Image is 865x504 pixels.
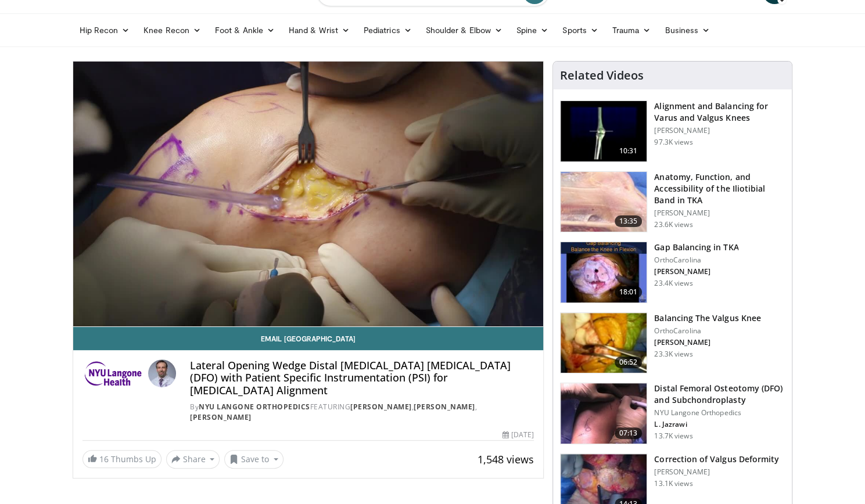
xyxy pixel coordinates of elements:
[350,402,412,412] a: [PERSON_NAME]
[560,100,785,162] a: 10:31 Alignment and Balancing for Varus and Valgus Knees [PERSON_NAME] 97.3K views
[503,430,534,440] div: [DATE]
[148,359,176,387] img: Avatar
[654,420,785,429] p: L. Jazrawi
[561,313,647,373] img: 275545_0002_1.png.150x105_q85_crop-smart_upscale.jpg
[654,126,785,135] p: [PERSON_NAME]
[560,69,644,82] h4: Related Videos
[357,19,419,42] a: Pediatrics
[190,359,534,397] h4: Lateral Opening Wedge Distal [MEDICAL_DATA] [MEDICAL_DATA] (DFO) with Patient Specific Instrument...
[560,312,785,374] a: 06:52 Balancing The Valgus Knee OrthoCarolina [PERSON_NAME] 23.3K views
[654,100,785,124] h3: Alignment and Balancing for Varus and Valgus Knees
[419,19,509,42] a: Shoulder & Elbow
[654,383,785,406] h3: Distal Femoral Osteotomy (DFO) and Subchondroplasty
[555,19,605,42] a: Sports
[654,479,692,488] p: 13.1K views
[615,427,643,439] span: 07:13
[605,19,658,42] a: Trauma
[478,452,534,466] span: 1,548 views
[654,220,692,229] p: 23.6K views
[561,172,647,232] img: 38616_0000_3.png.150x105_q85_crop-smart_upscale.jpg
[282,19,357,42] a: Hand & Wrist
[73,327,544,350] a: Email [GEOGRAPHIC_DATA]
[561,242,647,303] img: 243629_0004_1.png.150x105_q85_crop-smart_upscale.jpg
[654,408,785,417] p: NYU Langone Orthopedics
[509,19,555,42] a: Spine
[654,208,785,218] p: [PERSON_NAME]
[615,145,643,157] span: 10:31
[190,402,534,423] div: By FEATURING , ,
[654,453,779,465] h3: Correction of Valgus Deformity
[654,171,785,206] h3: Anatomy, Function, and Accessibility of the Iliotibial Band in TKA
[561,383,647,444] img: eolv1L8ZdYrFVOcH4xMDoxOjBzMTt2bJ.150x105_q85_crop-smart_upscale.jpg
[560,383,785,444] a: 07:13 Distal Femoral Osteotomy (DFO) and Subchondroplasty NYU Langone Orthopedics L. Jazrawi 13.7...
[654,267,738,276] p: [PERSON_NAME]
[654,279,692,288] p: 23.4K views
[654,350,692,359] p: 23.3K views
[560,171,785,233] a: 13:35 Anatomy, Function, and Accessibility of the Iliotibial Band in TKA [PERSON_NAME] 23.6K views
[166,450,220,469] button: Share
[73,62,544,327] video-js: Video Player
[654,138,692,147] p: 97.3K views
[561,101,647,161] img: 38523_0000_3.png.150x105_q85_crop-smart_upscale.jpg
[654,242,738,253] h3: Gap Balancing in TKA
[615,357,643,368] span: 06:52
[224,450,283,469] button: Save to
[658,19,717,42] a: Business
[654,312,761,324] h3: Balancing The Valgus Knee
[654,326,761,336] p: OrthoCarolina
[99,453,109,465] span: 16
[560,242,785,303] a: 18:01 Gap Balancing in TKA OrthoCarolina [PERSON_NAME] 23.4K views
[208,19,282,42] a: Foot & Ankle
[414,402,475,412] a: [PERSON_NAME]
[615,286,643,298] span: 18:01
[654,255,738,265] p: OrthoCarolina
[73,19,137,42] a: Hip Recon
[654,338,761,347] p: [PERSON_NAME]
[615,215,643,227] span: 13:35
[654,431,692,441] p: 13.7K views
[190,412,252,422] a: [PERSON_NAME]
[199,402,310,412] a: NYU Langone Orthopedics
[137,19,208,42] a: Knee Recon
[82,450,161,468] a: 16 Thumbs Up
[82,359,143,387] img: NYU Langone Orthopedics
[654,467,779,477] p: [PERSON_NAME]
